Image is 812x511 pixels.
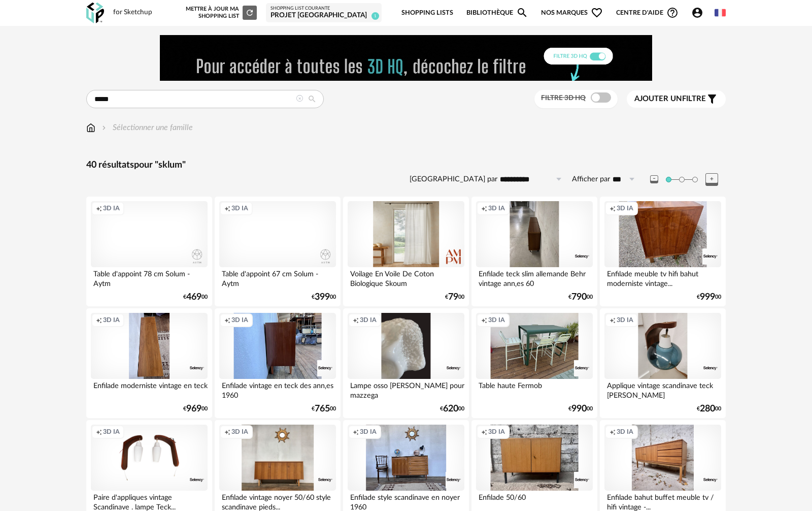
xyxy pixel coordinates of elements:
span: 79 [448,294,458,301]
span: 3D IA [617,316,633,324]
a: Creation icon 3D IA Enfilade vintage en teck des ann‚es 1960 €76500 [215,308,341,418]
span: Creation icon [224,204,230,212]
span: Creation icon [610,316,616,324]
span: 3D IA [617,204,633,212]
a: Shopping List courante Projet [GEOGRAPHIC_DATA] 1 [270,6,377,20]
span: 3D IA [231,316,248,324]
div: Enfilade vintage en teck des ann‚es 1960 [219,379,336,399]
span: 620 [443,405,458,412]
span: pour "sklum" [134,161,186,170]
span: Creation icon [224,316,230,324]
span: 3D IA [360,316,377,324]
span: 790 [571,294,587,301]
div: Enfilade meuble tv hifi bahut moderniste vintage... [604,267,721,288]
div: € 00 [183,405,208,412]
div: Enfilade style scandinave en noyer 1960 [348,491,464,511]
span: Centre d'aideHelp Circle Outline icon [616,7,679,19]
span: Creation icon [481,204,487,212]
span: Magnify icon [516,7,528,19]
span: 3D IA [231,428,248,436]
span: Creation icon [96,204,102,212]
span: 999 [700,294,715,301]
div: Enfilade vintage noyer 50/60 style scandinave pieds... [219,491,336,511]
div: Enfilade 50/60 [476,491,593,511]
div: 40 résultats [86,159,726,171]
div: € 00 [440,405,464,412]
img: svg+xml;base64,PHN2ZyB3aWR0aD0iMTYiIGhlaWdodD0iMTciIHZpZXdCb3g9IjAgMCAxNiAxNyIgZmlsbD0ibm9uZSIgeG... [86,122,95,134]
a: Shopping Lists [401,1,453,25]
div: Shopping List courante [270,6,377,12]
img: OXP [86,3,104,23]
div: € 00 [312,405,336,412]
div: Enfilade moderniste vintage en teck [91,379,208,399]
span: 399 [315,294,330,301]
div: Table d'appoint 78 cm Solum - Aytm [91,267,208,288]
span: Creation icon [610,204,616,212]
span: Heart Outline icon [591,7,603,19]
label: [GEOGRAPHIC_DATA] par [410,175,497,184]
span: Creation icon [96,428,102,436]
div: € 00 [568,294,593,301]
span: 3D IA [231,204,248,212]
div: Applique vintage scandinave teck [PERSON_NAME] [604,379,721,399]
span: 969 [186,405,201,412]
span: Creation icon [610,428,616,436]
span: 3D IA [360,428,377,436]
div: Table d'appoint 67 cm Solum - Aytm [219,267,336,288]
a: Creation icon 3D IA Table d'appoint 67 cm Solum - Aytm €39900 [215,197,341,306]
span: 3D IA [488,316,505,324]
button: Ajouter unfiltre Filter icon [627,90,726,108]
span: 3D IA [488,428,505,436]
a: Creation icon 3D IA Table d'appoint 78 cm Solum - Aytm €46900 [86,197,212,306]
span: Creation icon [224,428,230,436]
span: Filtre 3D HQ [541,94,586,102]
span: Creation icon [481,428,487,436]
span: 3D IA [103,316,120,324]
label: Afficher par [572,175,610,184]
span: Nos marques [541,1,603,25]
img: FILTRE%20HQ%20NEW_V1%20(4).gif [160,35,652,81]
span: 3D IA [617,428,633,436]
span: filtre [634,94,706,104]
div: € 00 [568,405,593,412]
div: Paire d'appliques vintage Scandinave . lampe Teck... [91,491,208,511]
span: Account Circle icon [691,7,708,19]
a: Creation icon 3D IA Lampe osso [PERSON_NAME] pour mazzega €62000 [343,308,469,418]
span: 469 [186,294,201,301]
span: 3D IA [103,428,120,436]
div: € 00 [183,294,208,301]
a: BibliothèqueMagnify icon [466,1,528,25]
span: 765 [315,405,330,412]
div: Mettre à jour ma Shopping List [184,6,257,20]
span: Creation icon [481,316,487,324]
span: Ajouter un [634,95,682,103]
img: fr [715,7,726,18]
a: Creation icon 3D IA Enfilade meuble tv hifi bahut moderniste vintage... €99900 [600,197,726,306]
a: Creation icon 3D IA Enfilade teck slim allemande Behr vintage ann‚es 60 €79000 [471,197,597,306]
span: 1 [371,12,379,20]
div: € 00 [312,294,336,301]
span: Account Circle icon [691,7,703,19]
div: Enfilade teck slim allemande Behr vintage ann‚es 60 [476,267,593,288]
span: 3D IA [103,204,120,212]
a: Creation icon 3D IA Enfilade moderniste vintage en teck €96900 [86,308,212,418]
span: Help Circle Outline icon [666,7,679,19]
span: Filter icon [706,93,718,105]
span: 3D IA [488,204,505,212]
span: Creation icon [96,316,102,324]
div: € 00 [697,294,721,301]
span: Creation icon [353,428,359,436]
div: Table haute Fermob [476,379,593,399]
div: for Sketchup [113,8,152,17]
span: Refresh icon [245,10,254,15]
a: Creation icon 3D IA Table haute Fermob €99000 [471,308,597,418]
span: Creation icon [353,316,359,324]
div: Sélectionner une famille [100,122,193,134]
span: 990 [571,405,587,412]
div: € 00 [445,294,464,301]
div: Voilage En Voile De Coton Biologique Skoum [348,267,464,288]
a: Voilage En Voile De Coton Biologique Skoum €7900 [343,197,469,306]
div: € 00 [697,405,721,412]
div: Projet [GEOGRAPHIC_DATA] [270,11,377,20]
a: Creation icon 3D IA Applique vintage scandinave teck [PERSON_NAME] €28000 [600,308,726,418]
